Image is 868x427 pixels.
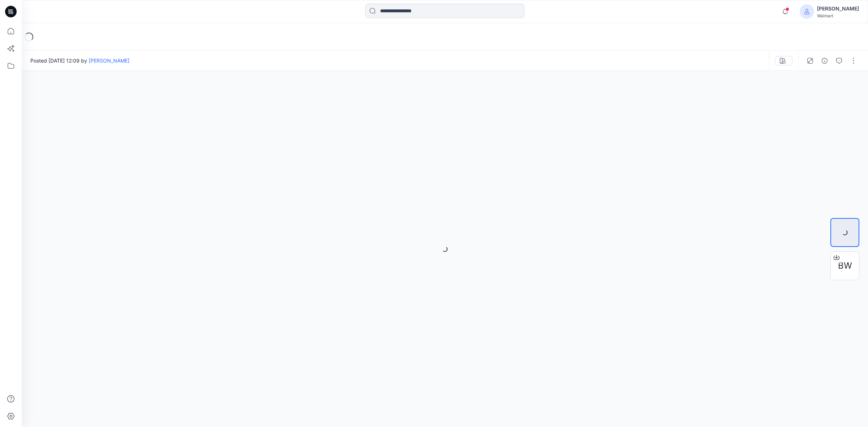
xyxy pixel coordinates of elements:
span: Posted [DATE] 12:09 by [30,57,129,64]
button: Details [819,55,830,67]
div: Walmart [817,13,859,18]
a: [PERSON_NAME] [89,57,129,64]
svg: avatar [804,9,810,14]
div: [PERSON_NAME] [817,4,859,13]
span: BW [838,259,852,272]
